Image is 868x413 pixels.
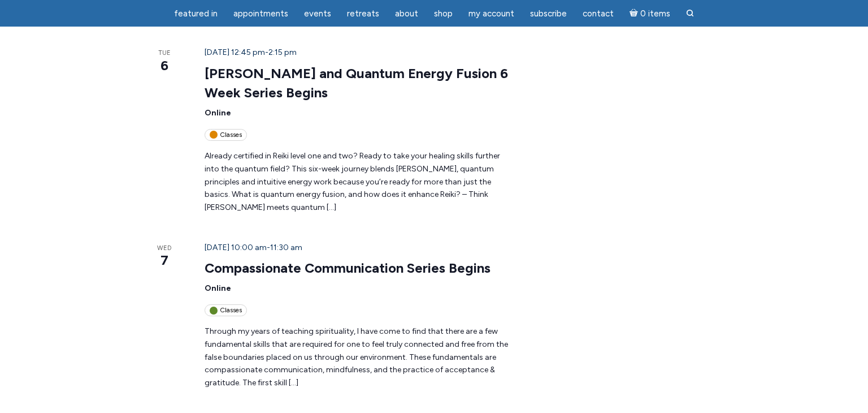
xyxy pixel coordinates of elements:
[205,304,247,316] div: Classes
[205,325,511,389] p: Through my years of teaching spirituality, I have come to find that there are a few fundamental s...
[205,260,491,277] a: Compassionate Communication Series Begins
[583,8,614,19] span: Contact
[167,3,224,25] a: featured in
[205,48,265,57] span: [DATE] 12:45 pm
[268,48,297,57] span: 2:15 pm
[205,243,267,252] span: [DATE] 10:00 am
[462,3,521,25] a: My Account
[388,3,425,25] a: About
[174,8,218,19] span: featured in
[205,243,302,252] time: -
[523,3,574,25] a: Subscribe
[205,129,247,141] div: Classes
[530,8,567,19] span: Subscribe
[623,2,677,25] a: Cart0 items
[434,8,453,19] span: Shop
[144,56,184,75] span: 6
[340,3,386,25] a: Retreats
[576,3,620,25] a: Contact
[144,244,184,253] span: Wed
[227,3,295,25] a: Appointments
[144,49,184,58] span: Tue
[297,3,338,25] a: Events
[205,65,508,101] a: [PERSON_NAME] and Quantum Energy Fusion 6 Week Series Begins
[640,10,670,18] span: 0 items
[630,8,640,19] i: Cart
[205,283,231,293] span: Online
[144,251,184,270] span: 7
[205,108,231,118] span: Online
[205,150,511,214] p: Already certified in Reiki level one and two? Ready to take your healing skills further into the ...
[468,8,514,19] span: My Account
[427,3,459,25] a: Shop
[205,48,297,57] time: -
[233,8,288,19] span: Appointments
[304,8,331,19] span: Events
[270,243,302,252] span: 11:30 am
[395,8,418,19] span: About
[347,8,379,19] span: Retreats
